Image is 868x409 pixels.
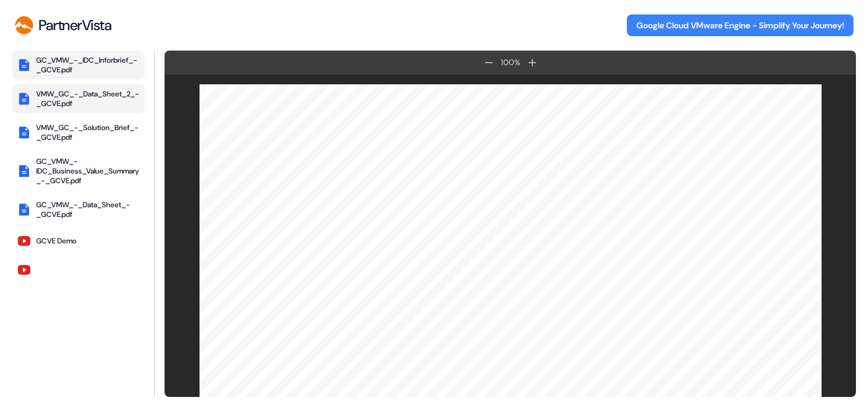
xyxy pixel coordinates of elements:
[36,55,140,75] div: GC_VMW_-_IDC_Inforbrief_-_GCVE.pdf
[36,236,77,246] div: GCVE Demo
[627,14,854,36] button: Google Cloud VMware Engine - Simplify Your Journey!
[12,118,145,147] button: VMW_GC_-_Solution_Brief_-_GCVE.pdf
[12,84,145,113] button: VMW_GC_-_Data_Sheet_2_-_GCVE.pdf
[12,229,145,253] button: GCVE Demo
[36,200,140,219] div: GC_VMW_-_Data_Sheet_-_GCVE.pdf
[498,57,523,69] div: 100 %
[36,123,140,142] div: VMW_GC_-_Solution_Brief_-_GCVE.pdf
[36,157,140,186] div: GC_VMW_-IDC_Business_Value_Summary_-_GCVE.pdf
[12,152,145,190] button: GC_VMW_-IDC_Business_Value_Summary_-_GCVE.pdf
[12,51,145,80] button: GC_VMW_-_IDC_Inforbrief_-_GCVE.pdf
[39,16,112,34] div: PartnerVista
[12,195,145,224] button: GC_VMW_-_Data_Sheet_-_GCVE.pdf
[36,89,140,108] div: VMW_GC_-_Data_Sheet_2_-_GCVE.pdf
